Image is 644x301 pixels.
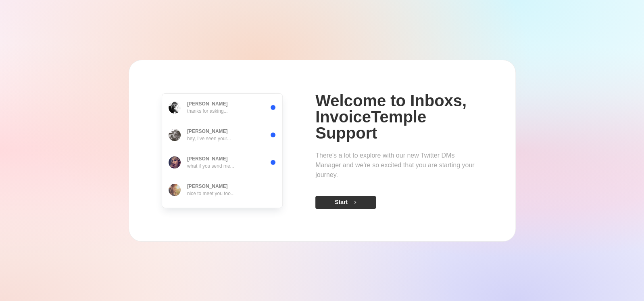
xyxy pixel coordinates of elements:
[187,162,234,170] p: what if you send me...
[187,183,228,190] p: [PERSON_NAME]
[169,129,181,141] img: 300
[315,196,376,209] button: Start
[169,184,181,196] img: 300
[169,101,181,114] img: 300
[187,128,228,135] p: [PERSON_NAME]
[187,107,228,115] p: thanks for asking...
[187,135,231,142] p: hey, I've seen your...
[169,156,181,168] img: 300
[187,190,235,197] p: nice to meet you too...
[315,151,477,180] p: There's a lot to explore with our new Twitter DMs Manager and we're so excited that you are start...
[187,155,228,162] p: [PERSON_NAME]
[315,93,483,141] p: Welcome to Inboxs, InvoiceTemple Support
[187,100,228,107] p: [PERSON_NAME]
